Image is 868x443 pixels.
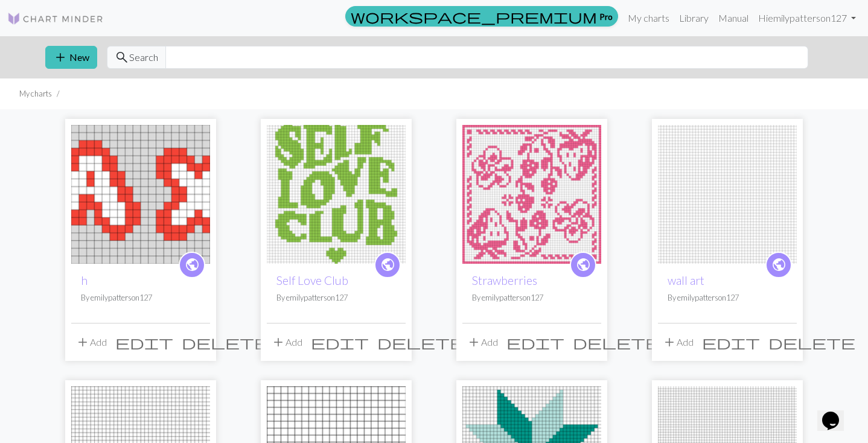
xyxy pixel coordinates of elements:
span: search [115,49,129,66]
button: Delete [177,331,273,354]
span: public [185,255,200,274]
img: Strawberries [462,125,601,264]
a: public [179,252,205,278]
span: public [380,255,395,274]
img: wall art [658,125,797,264]
span: add [467,334,481,351]
i: public [576,253,591,277]
a: Strawberries [462,187,601,199]
i: Edit [506,335,564,349]
a: Strawberries [472,273,537,287]
span: public [576,255,591,274]
button: Add [462,331,502,354]
a: My charts [623,6,674,30]
a: public [570,252,596,278]
img: Self Love Club [267,125,406,264]
span: add [75,334,90,351]
span: delete [768,334,855,351]
span: add [662,334,677,351]
span: edit [115,334,173,351]
a: Self Love Club [276,273,348,287]
button: Edit [698,331,764,354]
span: add [53,49,68,66]
p: By emilypatterson127 [472,292,592,304]
span: workspace_premium [351,8,597,25]
i: Edit [702,335,760,349]
button: Add [71,331,111,354]
i: public [380,253,395,277]
button: Add [267,331,307,354]
button: Delete [764,331,860,354]
i: Edit [115,335,173,349]
a: h [81,273,88,287]
button: Delete [569,331,664,354]
a: public [765,252,792,278]
a: Manual [713,6,753,30]
i: Edit [311,335,369,349]
li: My charts [19,88,52,100]
button: Edit [307,331,373,354]
span: edit [702,334,760,351]
iframe: chat widget [817,395,856,431]
span: delete [573,334,660,351]
p: By emilypatterson127 [276,292,396,304]
a: wall art [658,187,797,199]
span: edit [311,334,369,351]
button: Delete [373,331,468,354]
p: By emilypatterson127 [81,292,200,304]
span: Search [129,50,158,65]
span: delete [377,334,464,351]
a: h [71,187,210,199]
a: public [374,252,401,278]
a: Self Love Club [267,187,406,199]
i: public [185,253,200,277]
button: Add [658,331,698,354]
a: wall art [668,273,704,287]
span: edit [506,334,564,351]
a: Library [674,6,713,30]
i: public [771,253,787,277]
img: h [71,125,210,264]
img: Logo [7,11,104,26]
span: public [771,255,787,274]
button: New [45,46,97,69]
a: Hiemilypatterson127 [753,6,861,30]
button: Edit [111,331,177,354]
a: Pro [345,6,618,27]
p: By emilypatterson127 [668,292,787,304]
span: add [271,334,286,351]
button: Edit [502,331,569,354]
span: delete [182,334,269,351]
